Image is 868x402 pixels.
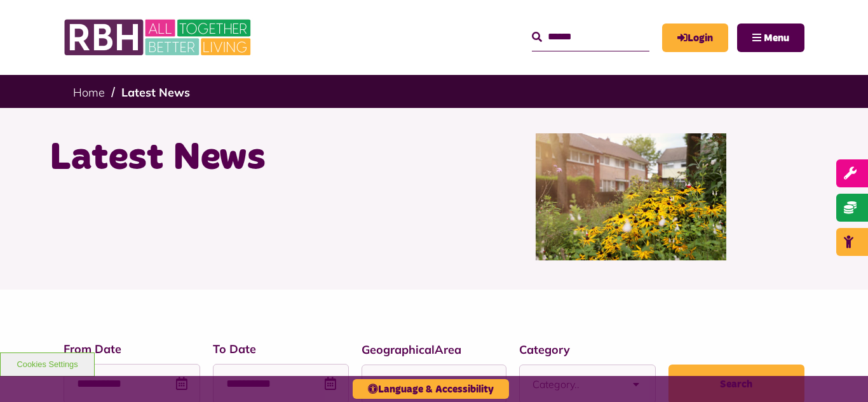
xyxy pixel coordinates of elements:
button: Language & Accessibility [353,379,509,399]
a: Latest News [121,85,190,100]
iframe: Netcall Web Assistant for live chat [811,345,868,402]
span: Menu [764,33,789,43]
h1: Latest News [50,133,424,183]
a: Home [73,85,105,100]
label: GeographicalArea [362,341,506,358]
label: From Date [64,340,200,358]
button: Navigation [737,23,804,52]
img: SAZ MEDIA RBH HOUSING4 [536,133,726,260]
label: Category [519,341,656,358]
label: To Date [213,340,349,358]
img: RBH [64,13,254,62]
a: MyRBH [662,23,728,52]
